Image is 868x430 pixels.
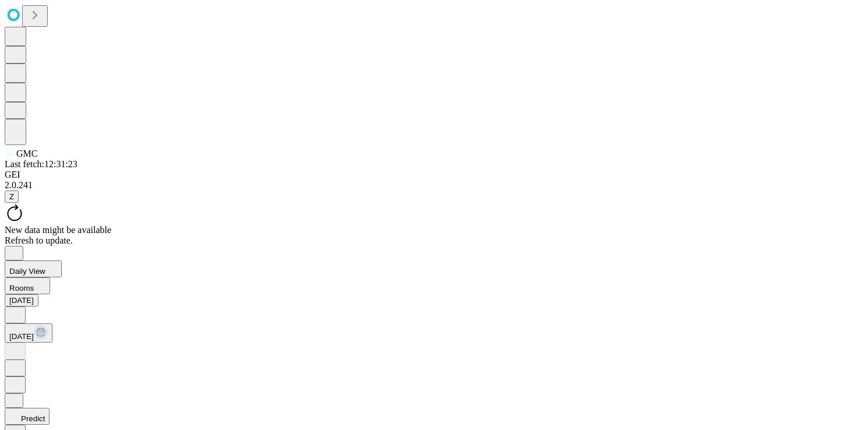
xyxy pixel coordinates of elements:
[9,192,14,201] span: Z
[5,323,52,343] button: [DATE]
[5,235,863,246] div: Refresh to update.
[5,246,23,260] button: Close
[5,294,38,306] button: [DATE]
[5,225,863,235] div: New data might be available
[5,277,50,294] button: Rooms
[5,180,863,191] div: 2.0.241
[5,170,863,180] div: GEI
[5,191,19,203] button: Z
[5,260,62,277] button: Daily View
[16,149,37,158] span: GMC
[5,408,50,425] button: Predict
[5,203,863,260] div: New data might be availableRefresh to update.Close
[5,159,77,169] span: Last fetch: 12:31:23
[9,284,34,292] span: Rooms
[9,332,34,341] span: [DATE]
[9,267,45,276] span: Daily View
